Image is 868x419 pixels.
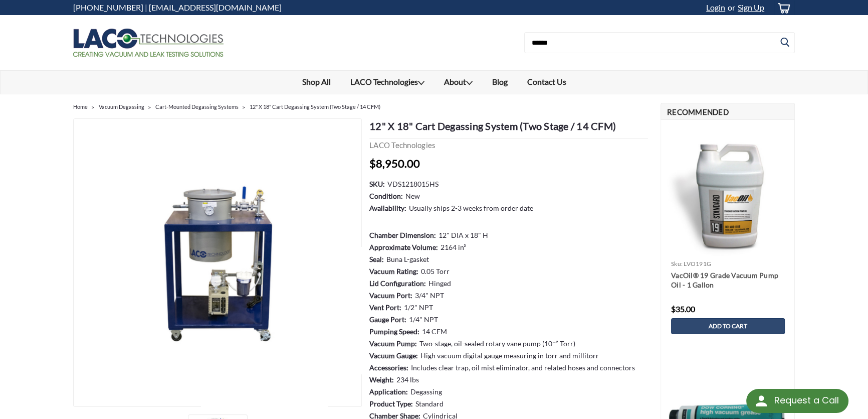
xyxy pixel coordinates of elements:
dd: Standard [415,398,444,409]
div: Request a Call [746,389,848,413]
span: sku: [671,260,683,267]
dd: High vacuum digital gauge measuring in torr and millitorr [420,350,599,361]
dd: New [405,191,420,201]
a: Blog [482,71,517,93]
img: LACO Technologies [73,29,224,57]
h2: Recommended [661,103,795,120]
dt: Availability: [369,203,406,213]
span: or [725,3,735,12]
a: About [434,71,482,94]
dt: Vacuum Rating: [369,266,418,276]
dd: Usually ships 2-3 weeks from order date [409,203,533,213]
dd: VDS1218015HS [387,179,439,189]
dd: Buna L-gasket [386,254,429,264]
dt: Condition: [369,191,403,201]
dd: Hinged [428,278,451,289]
dd: 12" DIA x 18" H [439,230,488,240]
dt: Vacuum Port: [369,290,412,301]
dt: Vacuum Pump: [369,338,417,349]
a: LACO Technologies [369,141,436,150]
dd: 0.05 Torr [421,266,450,276]
a: VacOil® 19 Grade Vacuum Pump Oil - 1 Gallon [671,270,785,291]
a: sku: LVO191G [671,260,711,267]
a: 12" X 18" Cart Degassing System (Two Stage / 14 CFM) [74,119,362,408]
dd: Two-stage, oil-sealed rotary vane pump (10⁻² Torr) [419,338,575,349]
dd: 14 CFM [422,326,447,337]
a: LACO Technologies [340,71,434,94]
dt: Chamber Dimension: [369,230,436,240]
dt: Lid Configuration: [369,278,426,289]
dt: Pumping Speed: [369,326,419,337]
dt: Weight: [369,374,394,385]
dt: Accessories: [369,362,408,373]
a: Home [73,103,88,110]
dd: 1/4" NPT [409,314,438,325]
span: LVO191G [684,260,711,267]
span: $8,950.00 [369,157,420,170]
a: Shop All [292,71,340,93]
img: round button [753,393,769,409]
a: Contact Us [517,71,576,93]
dt: Vent Port: [369,302,401,313]
dd: Includes clear trap, oil mist eliminator, and related hoses and connectors [411,362,635,373]
a: Add to Cart [671,318,785,334]
a: Vacuum Degassing [99,103,144,110]
dt: Application: [369,386,408,397]
img: VacOil® 19 Grade Vacuum Pump Oil - 1 Gallon [666,132,790,256]
dd: 1/2" NPT [404,302,433,313]
span: $35.00 [671,304,695,314]
img: 12" X 18" Cart Degassing System (Two Stage / 14 CFM) [74,182,362,344]
dt: Vacuum Gauge: [369,350,418,361]
dd: Degassing [410,386,442,397]
span: Add to Cart [709,323,747,330]
h1: 12" X 18" Cart Degassing System (Two Stage / 14 CFM) [369,118,648,139]
dt: SKU: [369,179,385,189]
dt: Approximate Volume: [369,242,438,252]
a: Cart-Mounted Degassing Systems [155,103,239,110]
dt: Product Type: [369,398,413,409]
a: 12" X 18" Cart Degassing System (Two Stage / 14 CFM) [250,103,380,110]
dt: Gauge Port: [369,314,406,325]
dd: 2164 in³ [441,242,466,252]
div: Request a Call [774,389,838,412]
a: cart-preview-dropdown [769,1,795,15]
dd: 3/4" NPT [415,290,444,301]
dd: 234 lbs [396,374,419,385]
dt: Seal: [369,254,384,264]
